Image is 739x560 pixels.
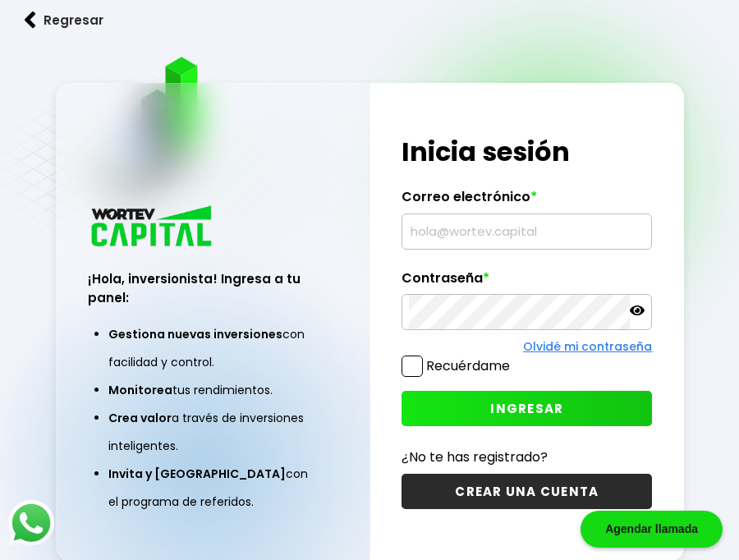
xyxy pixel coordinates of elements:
[108,404,318,460] li: a través de inversiones inteligentes.
[402,189,652,213] label: Correo electrónico
[402,474,652,509] button: CREAR UNA CUENTA
[402,132,652,172] h1: Inicia sesión
[523,338,652,355] a: Olvidé mi contraseña
[402,447,652,467] p: ¿No te has registrado?
[490,400,563,417] span: INGRESAR
[108,460,318,516] li: con el programa de referidos.
[402,391,652,426] button: INGRESAR
[108,466,286,482] span: Invita y [GEOGRAPHIC_DATA]
[108,326,282,342] span: Gestiona nuevas inversiones
[108,320,318,376] li: con facilidad y control.
[402,270,652,295] label: Contraseña
[8,500,54,546] img: logos_whatsapp-icon.242b2217.svg
[108,376,318,404] li: tus rendimientos.
[108,382,172,398] span: Monitorea
[426,356,510,375] label: Recuérdame
[402,447,652,509] a: ¿No te has registrado?CREAR UNA CUENTA
[108,410,172,426] span: Crea valor
[409,214,645,249] input: hola@wortev.capital
[25,11,36,29] img: flecha izquierda
[581,511,723,548] div: Agendar llamada
[88,269,338,307] h3: ¡Hola, inversionista! Ingresa a tu panel:
[88,204,218,252] img: logo_wortev_capital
